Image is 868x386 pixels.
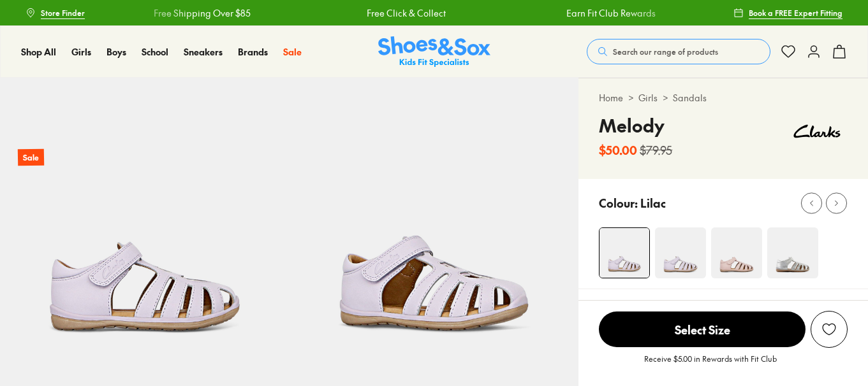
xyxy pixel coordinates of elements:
[184,45,223,59] a: Sneakers
[18,149,44,166] p: Sale
[599,311,805,347] span: Select Size
[184,45,223,58] span: Sneakers
[613,46,718,57] span: Search our range of products
[599,91,848,104] div: > >
[640,141,672,159] s: $79.95
[290,78,579,367] img: 5-509689_1
[26,1,85,24] a: Store Finder
[599,194,638,211] p: Colour:
[238,45,268,59] a: Brands
[107,45,126,59] a: Boys
[599,311,805,348] button: Select Size
[21,45,56,58] span: Shop All
[655,227,706,278] img: 4-503762_1
[600,228,649,278] img: 4-509688_1
[142,45,168,58] span: School
[749,7,842,18] span: Book a FREE Expert Fitting
[71,45,91,59] a: Girls
[378,36,490,68] img: SNS_Logo_Responsive.svg
[638,91,658,104] a: Girls
[644,353,777,376] p: Receive $5.00 in Rewards with Fit Club
[21,45,56,59] a: Shop All
[733,1,842,24] a: Book a FREE Expert Fitting
[626,6,723,20] a: Free Shipping Over $85
[673,91,707,104] a: Sandals
[71,45,91,58] span: Girls
[640,194,666,211] p: Lilac
[587,39,770,64] button: Search our range of products
[107,45,126,58] span: Boys
[283,45,302,58] span: Sale
[767,227,818,278] img: 4-553804_1
[226,6,305,20] a: Free Click & Collect
[811,311,848,348] button: Add to Wishlist
[711,227,762,278] img: 4-503768_1
[283,45,302,59] a: Sale
[378,36,490,68] a: Shoes & Sox
[13,6,110,20] a: Free Shipping Over $85
[238,45,268,58] span: Brands
[41,7,85,18] span: Store Finder
[599,141,637,159] b: $50.00
[142,45,168,59] a: School
[425,6,515,20] a: Earn Fit Club Rewards
[786,112,848,150] img: Vendor logo
[599,112,672,139] h4: Melody
[599,91,623,104] a: Home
